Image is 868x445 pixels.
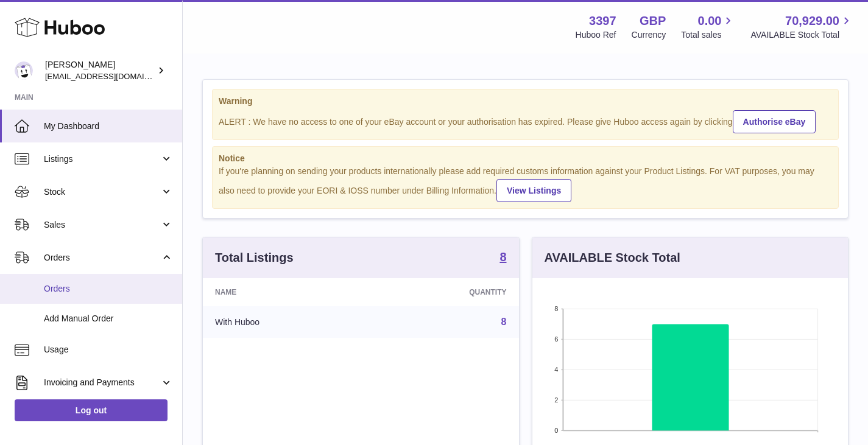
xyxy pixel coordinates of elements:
strong: GBP [640,13,666,29]
span: 70,929.00 [785,13,839,29]
div: Huboo Ref [576,29,616,41]
span: 0.00 [698,13,722,29]
h3: AVAILABLE Stock Total [545,250,680,266]
text: 6 [554,335,558,343]
a: 70,929.00 AVAILABLE Stock Total [750,13,853,41]
span: AVAILABLE Stock Total [750,29,853,41]
span: Orders [44,252,160,264]
span: Sales [44,219,160,231]
strong: 8 [499,251,506,263]
span: My Dashboard [44,121,173,132]
th: Quantity [370,278,519,306]
span: Invoicing and Payments [44,377,160,388]
img: sales@canchema.com [15,61,33,80]
span: Add Manual Order [44,313,173,324]
text: 4 [554,366,558,373]
a: 0.00 Total sales [681,13,735,41]
span: Stock [44,186,160,198]
span: Total sales [681,29,735,41]
a: 8 [501,317,507,327]
a: Log out [15,399,168,421]
strong: Notice [219,153,832,164]
span: Orders [44,283,173,295]
td: With Huboo [203,306,370,338]
div: If you're planning on sending your products internationally please add required customs informati... [219,166,832,202]
div: Currency [632,29,666,41]
a: 8 [499,251,506,265]
strong: Warning [219,96,832,107]
text: 8 [554,305,558,312]
strong: 3397 [589,13,616,29]
a: Authorise eBay [733,110,816,133]
span: [EMAIL_ADDRESS][DOMAIN_NAME] [45,71,179,81]
text: 0 [554,427,558,434]
span: Usage [44,344,173,356]
span: Listings [44,153,160,165]
div: ALERT : We have no access to one of your eBay account or your authorisation has expired. Please g... [219,108,832,133]
h3: Total Listings [215,250,294,266]
div: [PERSON_NAME] [45,59,155,82]
text: 2 [554,396,558,404]
a: View Listings [496,179,571,202]
th: Name [203,278,370,306]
